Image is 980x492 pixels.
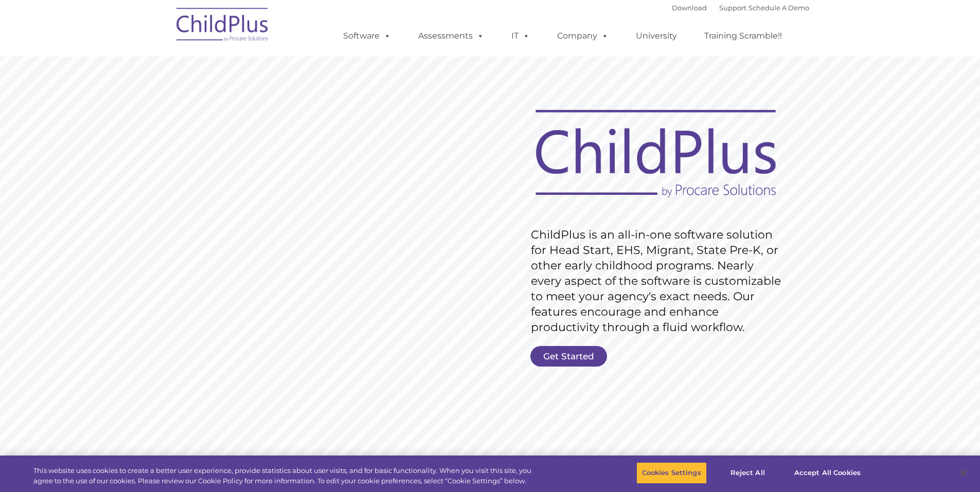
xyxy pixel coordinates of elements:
[531,227,786,335] rs-layer: ChildPlus is an all-in-one software solution for Head Start, EHS, Migrant, State Pre-K, or other ...
[333,26,401,46] a: Software
[501,26,540,46] a: IT
[749,4,809,12] a: Schedule A Demo
[789,462,866,484] button: Accept All Cookies
[694,26,792,46] a: Training Scramble!!
[719,4,746,12] a: Support
[672,4,707,12] a: Download
[716,462,780,484] button: Reject All
[408,26,494,46] a: Assessments
[952,462,975,484] button: Close
[33,466,539,486] div: This website uses cookies to create a better user experience, provide statistics about user visit...
[636,462,707,484] button: Cookies Settings
[547,26,619,46] a: Company
[672,4,809,12] font: |
[530,346,607,367] a: Get Started
[626,26,687,46] a: University
[171,1,274,52] img: ChildPlus by Procare Solutions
